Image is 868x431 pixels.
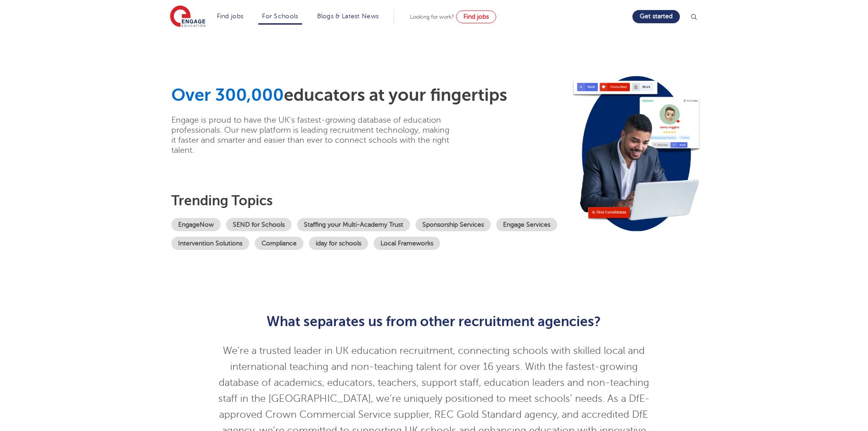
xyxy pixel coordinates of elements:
[297,218,410,231] a: Staffing your Multi-Academy Trust
[262,13,298,20] a: For Schools
[171,85,567,106] h1: educators at your fingertips
[171,85,284,105] span: Over 300,000
[309,237,368,250] a: iday for schools
[171,192,567,209] h3: Trending topics
[211,314,657,329] h2: What separates us from other recruitment agencies?
[456,10,496,23] a: Find jobs
[171,115,452,155] p: Engage is proud to have the UK’s fastest-growing database of education professionals. Our new pla...
[496,218,557,231] a: Engage Services
[217,13,244,20] a: Find jobs
[255,237,303,250] a: Compliance
[226,218,292,231] a: SEND for Schools
[170,5,205,28] img: Engage Education
[171,218,221,231] a: EngageNow
[571,69,701,239] img: Image for: Looking for staff
[374,237,440,250] a: Local Frameworks
[416,218,491,231] a: Sponsorship Services
[410,14,454,20] span: Looking for work?
[317,13,379,20] a: Blogs & Latest News
[463,13,489,20] span: Find jobs
[632,10,680,23] a: Get started
[171,237,249,250] a: Intervention Solutions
